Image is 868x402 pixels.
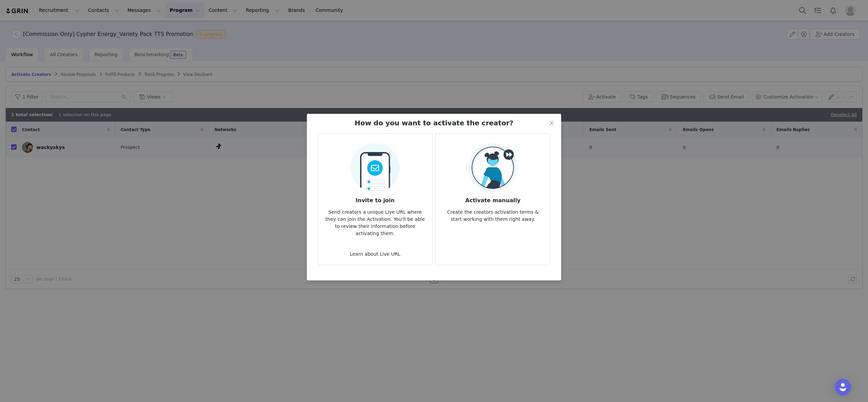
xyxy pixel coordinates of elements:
[351,139,400,192] img: Send Email
[355,118,513,128] h2: How do you want to activate the creator?
[350,251,400,257] a: Learn about Live URL
[549,120,554,126] i: icon: close
[468,143,517,192] img: Manual
[441,192,545,205] h3: Activate manually
[835,379,851,395] div: Open Intercom Messenger
[441,205,545,223] p: Create the creators activation terms & start working with them right away.
[323,192,427,205] h3: Invite to join
[323,205,427,237] p: Send creators a unique Live URL where they can join the Activation. You'll be able to review thei...
[542,114,561,133] button: Close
